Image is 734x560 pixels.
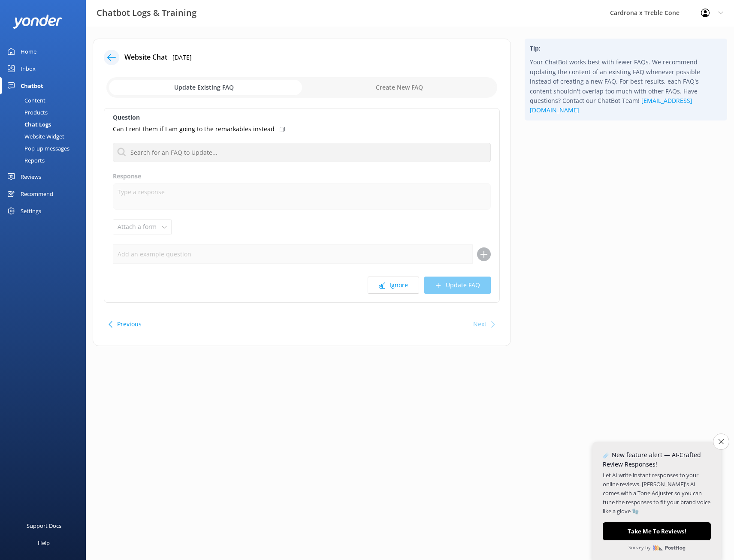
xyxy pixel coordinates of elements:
[5,130,86,142] a: Website Widget
[113,172,491,181] label: Response
[27,517,61,534] div: Support Docs
[5,118,86,130] a: Chat Logs
[5,106,86,118] a: Products
[21,168,41,185] div: Reviews
[5,106,48,118] div: Products
[113,124,275,134] p: Can I rent them if I am going to the remarkables instead
[5,94,45,106] div: Content
[124,52,167,63] h4: Website Chat
[5,142,69,154] div: Pop-up messages
[5,154,86,166] a: Reports
[5,94,86,106] a: Content
[21,77,43,94] div: Chatbot
[368,277,419,294] button: Ignore
[117,316,142,333] button: Previous
[5,142,86,154] a: Pop-up messages
[21,185,53,202] div: Recommend
[530,44,722,53] h4: Tip:
[5,130,64,142] div: Website Widget
[5,118,51,130] div: Chat Logs
[113,113,491,122] label: Question
[113,143,491,162] input: Search for an FAQ to Update...
[21,43,36,60] div: Home
[113,244,473,264] input: Add an example question
[21,202,41,220] div: Settings
[5,154,45,166] div: Reports
[172,53,192,62] p: [DATE]
[13,15,62,29] img: yonder-white-logo.png
[21,60,36,77] div: Inbox
[530,57,722,115] p: Your ChatBot works best with fewer FAQs. We recommend updating the content of an existing FAQ whe...
[38,534,50,551] div: Help
[97,6,196,20] h3: Chatbot Logs & Training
